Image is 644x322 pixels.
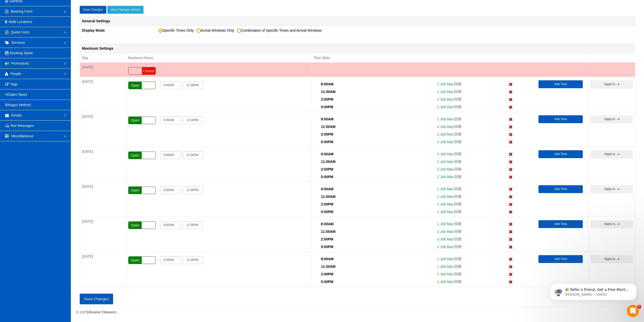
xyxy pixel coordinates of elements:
div: - [180,118,183,123]
span: 7 [637,305,641,309]
span: 1 Job Max [437,175,454,179]
a: Add Time [538,80,583,88]
span: Quote Form [11,30,30,34]
span: Open [129,222,142,229]
div: - [180,187,183,193]
button: Apply to... [591,150,633,158]
td: General Settings [80,16,635,26]
span: Booking Spots [10,51,33,55]
strong: 8:00AM [321,152,334,156]
span: Multi Locations [9,20,32,24]
td: [DATE] [80,62,126,77]
span: 1 Job Max [437,237,454,241]
span: Text Messages [10,124,34,128]
button: Apply to... [591,115,633,123]
button: Apply to... [591,220,633,228]
span: 1 Job Max [437,140,454,144]
span: 1 Job Max [437,230,454,234]
td: [DATE] [80,182,126,217]
div: - [180,222,183,228]
strong: Ukraine Cleaners [87,310,116,314]
span: 1 Job Max [437,152,454,156]
a: Add Time [538,220,583,228]
input: Open [160,256,180,264]
span: 1 Job Max [437,272,454,276]
div: Specific Times Only [158,28,194,33]
input: Close [183,186,203,194]
span: Miscellaneous [11,134,34,138]
div: - [180,153,183,158]
strong: 5:00PM [321,280,333,284]
td: [DATE] [80,112,126,147]
td: Day [80,53,126,62]
span: Open [129,82,142,89]
td: [DATE] [80,217,126,252]
span: 1 Job Max [437,167,454,171]
td: Display Mode [80,26,156,36]
button: View Changes History [107,6,144,14]
strong: 2:00PM [321,167,333,171]
strong: 2:00PM [321,237,333,241]
input: Open [160,221,180,229]
iframe: Intercom live chat [627,305,639,317]
td: [DATE] [80,252,126,287]
span: Closed [142,67,155,74]
span: 1 Job Max [437,202,454,206]
td: [DATE] [80,77,126,112]
strong: 5:00PM [321,210,333,214]
span: 1 Job Max [437,117,454,121]
strong: 8:00AM [321,222,334,226]
input: Close [183,256,203,264]
td: [DATE] [80,147,126,182]
span: People [10,72,22,76]
span: 1 Job Max [437,105,454,109]
strong: 11:00AM [321,264,336,269]
div: Combination of Specific Times and Arrival Windows [237,28,322,33]
input: Open [160,151,180,159]
span: Open [129,117,142,124]
strong: 2:00PM [321,272,333,276]
div: © 2025 [76,310,639,315]
strong: 11:00AM [321,195,336,199]
div: - [180,257,183,262]
input: Open [160,116,180,124]
button: Apply to... [591,255,633,263]
div: - [180,83,183,88]
strong: 11:00AM [321,160,336,164]
span: 1 Job Max [437,82,454,86]
a: Add Time [538,255,583,263]
span: Booking Form [11,9,33,13]
td: Maximum Settings [80,44,635,53]
strong: 8:00AM [321,187,334,191]
a: Add Time [538,185,583,193]
span: Open [129,152,142,159]
span: Sales Taxes [8,92,27,97]
span: Emails [11,113,22,117]
strong: 11:00AM [321,125,336,129]
span: Open [129,187,142,194]
span: 1 Job Max [437,264,454,269]
span: 1 Job Max [437,195,454,199]
span: 1 Job Max [437,97,454,101]
td: Time Slots [311,53,589,62]
span: Open [129,257,142,264]
span: 1 Job Max [437,132,454,136]
span: 1 Job Max [437,245,454,249]
strong: 5:00PM [321,175,333,179]
input: Close [183,81,203,89]
span: 1 Job Max [437,280,454,284]
strong: 11:00AM [321,90,336,94]
span: 1 Job Max [437,210,454,214]
input: Close [183,221,203,229]
input: Close [183,116,203,124]
strong: 2:00PM [321,202,333,206]
strong: 8:00AM [321,257,334,261]
button: Apply to... [591,185,633,193]
span: 1 Job Max [437,125,454,129]
span: Wages Method [7,103,31,107]
span: 1 Job Max [437,222,454,226]
button: Save Changes [80,6,106,14]
span: 1 Job Max [437,160,454,164]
